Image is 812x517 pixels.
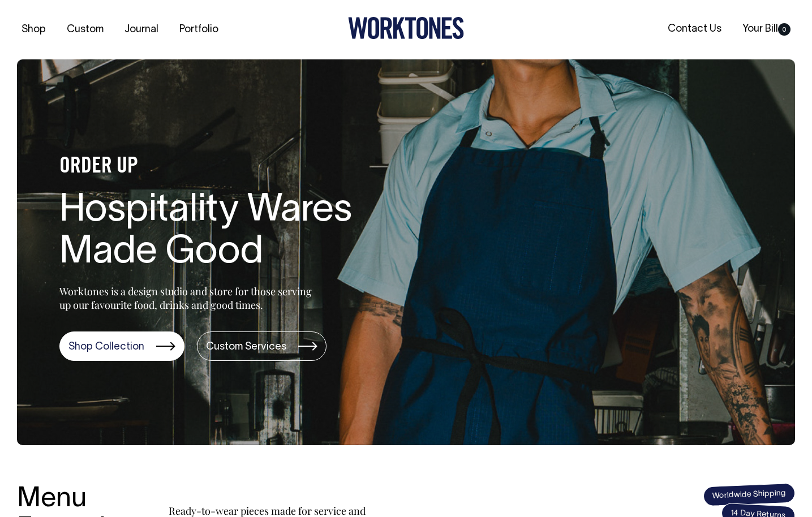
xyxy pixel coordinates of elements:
a: Shop [17,20,50,39]
a: Custom [62,20,108,39]
span: 0 [778,23,790,36]
a: Shop Collection [59,331,184,361]
a: Contact Us [663,20,726,38]
span: Worldwide Shipping [703,482,795,506]
a: Portfolio [175,20,223,39]
h4: ORDER UP [59,155,422,179]
h1: Hospitality Wares Made Good [59,190,422,275]
a: Your Bill0 [738,20,795,38]
p: Worktones is a design studio and store for those serving up our favourite food, drinks and good t... [59,285,317,312]
a: Custom Services [197,331,326,361]
a: Journal [120,20,163,39]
